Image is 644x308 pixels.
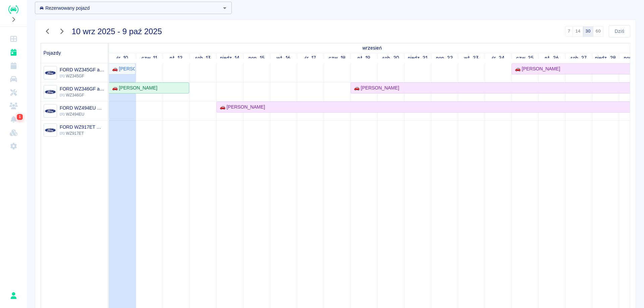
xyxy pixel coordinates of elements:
a: 19 września 2025 [356,53,372,63]
a: Kalendarz [3,46,24,59]
a: 27 września 2025 [569,53,589,63]
h6: FORD WZ917ET manualny [60,124,105,130]
div: 🚗 [PERSON_NAME] [351,84,399,91]
a: 13 września 2025 [194,53,213,63]
button: 7 dni [565,26,573,37]
div: 🚗 [PERSON_NAME] [512,65,560,72]
h6: FORD WZ345GF automat [60,66,105,73]
a: 10 września 2025 [115,53,130,63]
a: Klienci [3,99,24,113]
button: 60 dni [593,26,603,37]
a: 10 września 2025 [361,43,383,53]
a: 14 września 2025 [218,53,241,63]
a: 11 września 2025 [140,53,159,63]
input: Wyszukaj i wybierz pojazdy... [37,4,219,12]
a: Dashboard [3,32,24,46]
p: WZ917ET [60,130,105,136]
a: Widget WWW [3,126,24,139]
div: 🚗 [PERSON_NAME] [217,104,265,111]
a: Ustawienia [3,139,24,153]
a: 20 września 2025 [381,53,401,63]
img: Image [45,67,56,78]
a: 29 września 2025 [622,53,643,63]
img: Image [45,125,56,136]
button: 30 dni [583,26,593,37]
p: WZ345GF [60,73,105,79]
a: Powiadomienia [3,113,24,126]
p: WZ494EU [60,111,105,117]
a: 21 września 2025 [406,53,429,63]
div: 🚗 [PERSON_NAME] [109,65,135,72]
img: Image [45,86,56,98]
h6: FORD WZ346GF automat [60,85,105,92]
p: WZ346GF [60,92,105,98]
img: Image [45,106,56,117]
a: 16 września 2025 [275,53,292,63]
a: 12 września 2025 [168,53,184,63]
a: 15 września 2025 [247,53,266,63]
button: Dziś [609,25,630,38]
div: 🚗 [PERSON_NAME] [109,84,157,91]
img: Renthelp [8,5,18,14]
a: 26 września 2025 [543,53,560,63]
a: 17 września 2025 [303,53,318,63]
a: 22 września 2025 [434,53,455,63]
a: Serwisy [3,86,24,99]
a: 28 września 2025 [593,53,618,63]
a: 24 września 2025 [490,53,506,63]
button: 14 dni [573,26,583,37]
a: Rezerwacje [3,59,24,72]
a: Flota [3,72,24,86]
button: Rozwiń nawigację [8,15,18,24]
span: 1 [17,114,22,120]
button: Otwórz [220,3,229,13]
a: 25 września 2025 [515,53,536,63]
a: 23 września 2025 [462,53,481,63]
button: Sebastian Szczęśniak [6,289,20,303]
h3: 10 wrz 2025 - 9 paź 2025 [72,27,162,36]
a: 18 września 2025 [327,53,347,63]
span: Pojazdy [44,50,61,56]
h6: FORD WZ494EU manualny [60,105,105,111]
